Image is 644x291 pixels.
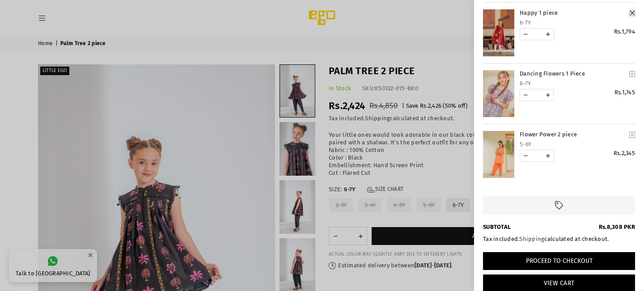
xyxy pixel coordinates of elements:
span: Rs.1,794 [614,28,635,35]
span: Rs.8,308 PKR [599,224,635,230]
quantity-input: Quantity [520,89,554,101]
a: Happy 1 piece [520,9,626,17]
div: 6-7Y [520,19,635,26]
div: 6-7Y [520,80,635,87]
div: Tax included. calculated at checkout. [483,236,635,243]
div: 5-6Y [520,141,635,148]
button: Proceed to Checkout [483,252,635,270]
a: Dancing Flowers 1 Piece [520,70,626,78]
span: Rs.1,745 [614,89,635,96]
span: Rs.2,345 [614,150,635,156]
quantity-input: Quantity [520,28,554,40]
a: Flower Power 2 piece [520,131,626,139]
a: Shipping [519,236,544,242]
b: SUBTOTAL [483,224,511,231]
quantity-input: Quantity [520,150,554,162]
